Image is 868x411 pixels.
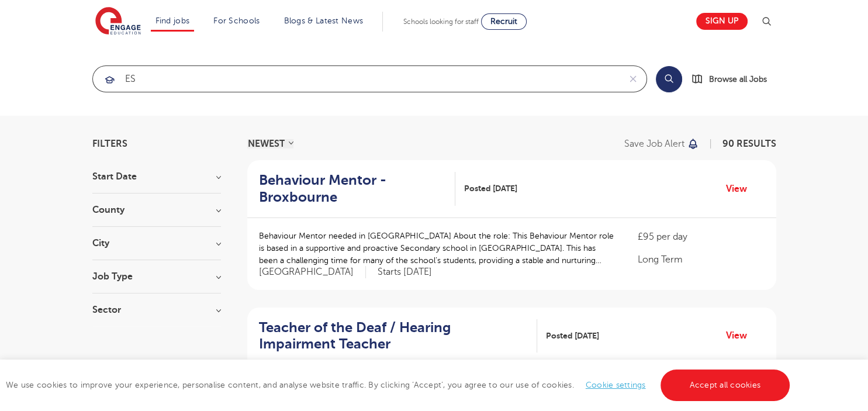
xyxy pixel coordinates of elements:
a: Behaviour Mentor - Broxbourne [259,172,455,206]
span: Posted [DATE] [546,330,599,342]
a: View [726,328,756,343]
a: Teacher of the Deaf / Hearing Impairment Teacher [259,319,538,353]
a: Recruit [481,13,527,30]
h3: County [92,205,221,215]
a: Find jobs [155,16,190,25]
span: We use cookies to improve your experience, personalise content, and analyse website traffic. By c... [6,381,793,389]
p: Behaviour Mentor needed in [GEOGRAPHIC_DATA] About the role: This Behaviour Mentor role is based ... [259,230,615,267]
h3: City [92,239,221,248]
a: Accept all cookies [660,369,790,401]
h3: Job Type [92,272,221,281]
h2: Teacher of the Deaf / Hearing Impairment Teacher [259,319,528,353]
span: Filters [92,139,127,148]
a: For Schools [213,16,260,25]
span: Browse all Jobs [709,72,767,86]
h3: Sector [92,305,221,315]
a: Browse all Jobs [691,72,776,86]
input: Submit [93,66,620,92]
div: Submit [92,65,647,92]
a: Blogs & Latest News [284,16,364,25]
span: Posted [DATE] [464,182,517,195]
p: £95 per day [638,230,764,244]
button: Clear [620,66,646,92]
p: Save job alert [624,139,684,148]
img: Engage Education [95,7,141,36]
span: 90 RESULTS [722,139,776,149]
a: Cookie settings [586,381,646,389]
span: Schools looking for staff [403,18,479,26]
span: Recruit [490,17,517,26]
button: Save job alert [624,139,700,148]
a: Sign up [696,13,748,30]
button: Search [656,66,682,92]
span: [GEOGRAPHIC_DATA] [259,266,366,278]
p: Starts [DATE] [378,266,432,278]
h3: Start Date [92,172,221,181]
h2: Behaviour Mentor - Broxbourne [259,172,446,206]
a: View [726,181,756,196]
p: Long Term [638,253,764,267]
